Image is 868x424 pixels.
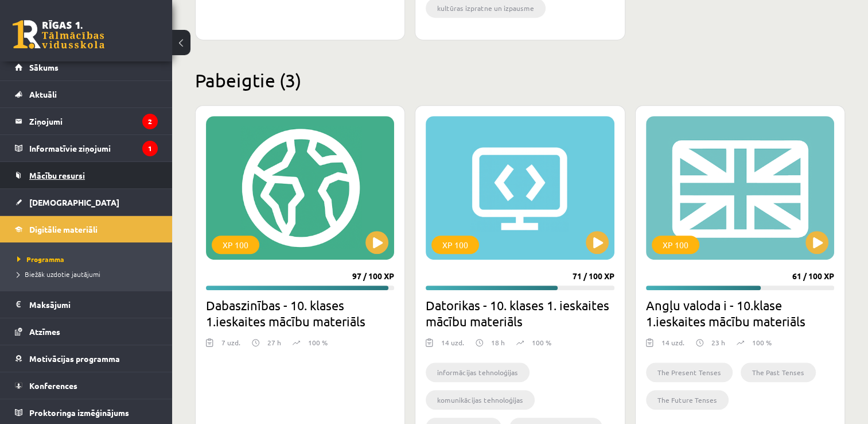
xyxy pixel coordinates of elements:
[212,236,259,254] div: XP 100
[15,318,158,345] a: Atzīmes
[646,390,729,410] li: The Future Tenses
[29,108,158,134] legend: Ziņojumi
[17,269,100,279] span: Biežāk uzdotie jautājumi
[206,297,394,329] h2: Dabaszinības - 10. klases 1.ieskaites mācību materiāls
[29,407,129,418] span: Proktoringa izmēģinājums
[17,254,161,264] a: Programma
[441,337,464,354] div: 14 uzd.
[426,390,535,410] li: komunikācijas tehnoloģijas
[15,108,158,134] a: Ziņojumi2
[652,236,699,254] div: XP 100
[13,20,104,49] a: Rīgas 1. Tālmācības vidusskola
[29,135,158,161] legend: Informatīvie ziņojumi
[29,291,158,318] legend: Maksājumi
[491,337,505,348] p: 18 h
[15,189,158,215] a: [DEMOGRAPHIC_DATA]
[17,269,161,279] a: Biežāk uzdotie jautājumi
[15,372,158,399] a: Konferences
[267,337,281,348] p: 27 h
[426,363,530,382] li: informācijas tehnoloģijas
[711,337,725,348] p: 23 h
[752,337,772,348] p: 100 %
[221,337,240,354] div: 7 uzd.
[15,345,158,372] a: Motivācijas programma
[426,297,614,329] h2: Datorikas - 10. klases 1. ieskaites mācību materiāls
[29,89,57,99] span: Aktuāli
[17,255,64,264] span: Programma
[15,54,158,80] a: Sākums
[532,337,551,348] p: 100 %
[29,197,119,207] span: [DEMOGRAPHIC_DATA]
[308,337,328,348] p: 100 %
[15,135,158,161] a: Informatīvie ziņojumi1
[29,170,85,180] span: Mācību resursi
[29,62,59,72] span: Sākums
[15,216,158,242] a: Digitālie materiāli
[431,236,479,254] div: XP 100
[15,81,158,107] a: Aktuāli
[646,297,834,329] h2: Angļu valoda i - 10.klase 1.ieskaites mācību materiāls
[29,353,120,364] span: Motivācijas programma
[661,337,684,354] div: 14 uzd.
[646,363,733,382] li: The Present Tenses
[195,69,845,91] h2: Pabeigtie (3)
[142,141,158,156] i: 1
[741,363,816,382] li: The Past Tenses
[15,162,158,188] a: Mācību resursi
[29,326,60,337] span: Atzīmes
[29,224,98,234] span: Digitālie materiāli
[15,291,158,318] a: Maksājumi
[142,114,158,129] i: 2
[29,380,77,391] span: Konferences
